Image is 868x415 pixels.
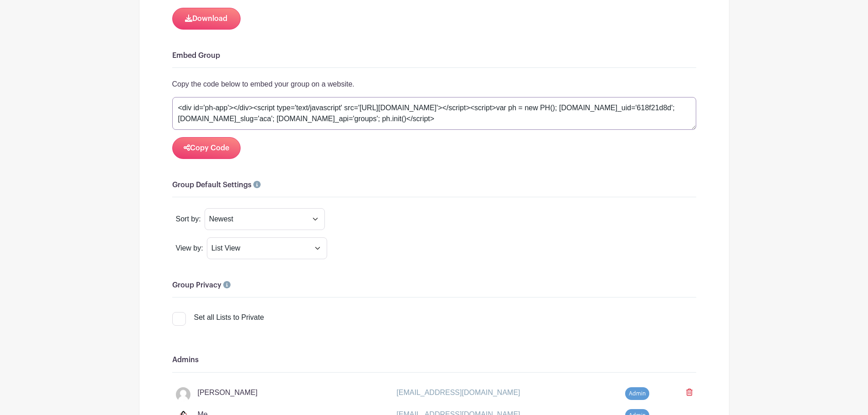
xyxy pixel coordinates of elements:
p: [EMAIL_ADDRESS][DOMAIN_NAME] [396,387,520,398]
h6: Admins [172,356,696,364]
h6: Embed Group [172,51,696,60]
textarea: <div id='ph-app'></div><script type='text/javascript' src='[URL][DOMAIN_NAME]'></script><script>v... [172,97,696,130]
div: Sort by: [172,214,205,225]
p: Copy the code below to embed your group on a website. [172,79,696,90]
h6: Group Privacy [172,281,696,290]
button: Download [172,8,241,30]
div: View by: [172,243,207,254]
div: Set all Lists to Private [194,312,264,323]
button: Copy Code [172,137,241,159]
p: [PERSON_NAME] [198,387,258,398]
img: default-ce2991bfa6775e67f084385cd625a349d9dcbb7a52a09fb2fda1e96e2d18dcdb.png [176,387,190,402]
h6: Group Default Settings [172,181,696,190]
span: Admin [625,387,649,400]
